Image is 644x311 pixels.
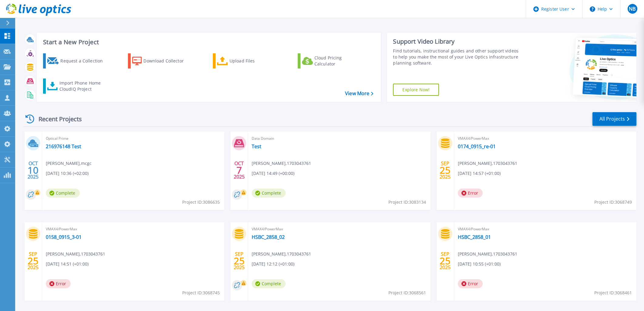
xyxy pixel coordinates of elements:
div: Cloud Pricing Calculator [314,55,363,67]
div: Upload Files [230,55,278,67]
span: Complete [46,189,80,198]
div: SEP 2025 [233,250,245,272]
span: Project ID: 3083134 [388,199,426,206]
div: Recent Projects [23,112,90,126]
span: 25 [440,168,451,173]
span: Project ID: 3068749 [594,199,632,206]
span: Complete [252,279,286,288]
span: 7 [236,168,242,173]
span: [PERSON_NAME] , 1703043761 [46,251,105,257]
span: [DATE] 14:57 (+01:00) [458,170,501,177]
span: NB [629,6,636,11]
a: 216976148 Test [46,143,81,149]
span: [PERSON_NAME] , 1703043761 [252,251,311,257]
a: Cloud Pricing Calculator [298,53,365,69]
div: Request a Collection [60,55,109,67]
span: Project ID: 3068745 [182,289,220,296]
span: 10 [28,168,39,173]
span: VMAX4/PowerMax [252,226,427,232]
span: 25 [28,258,39,263]
a: Upload Files [213,53,280,69]
div: OCT 2025 [233,159,245,181]
span: Data Domain [252,135,427,142]
a: All Projects [592,112,636,126]
div: Find tutorials, instructional guides and other support videos to help you make the most of your L... [393,48,521,66]
a: Request a Collection [43,53,111,69]
div: Support Video Library [393,38,521,45]
h3: Start a New Project [43,39,373,45]
div: OCT 2025 [27,159,39,181]
span: [DATE] 10:36 (+02:00) [46,170,89,177]
span: 25 [234,258,245,263]
div: Download Collector [143,55,192,67]
a: View More [345,91,373,96]
span: [PERSON_NAME] , 1703043761 [252,160,311,167]
span: [DATE] 12:12 (+01:00) [252,261,294,267]
a: Download Collector [128,53,196,69]
span: Project ID: 3068461 [594,289,632,296]
span: [DATE] 14:51 (+01:00) [46,261,89,267]
a: Test [252,143,261,149]
span: Optical Prime [46,135,221,142]
div: SEP 2025 [439,159,451,181]
a: Explore Now! [393,84,439,96]
span: Project ID: 3086635 [182,199,220,206]
span: Error [458,279,483,288]
a: 0158_0915_3-01 [46,234,82,240]
span: 25 [440,258,451,263]
span: [DATE] 10:55 (+01:00) [458,261,501,267]
span: VMAX4/PowerMax [458,226,633,232]
span: Error [46,279,71,288]
span: Error [458,189,483,198]
span: [DATE] 14:49 (+00:00) [252,170,294,177]
span: [PERSON_NAME] , mcgc [46,160,92,167]
span: VMAX4/PowerMax [458,135,633,142]
span: [PERSON_NAME] , 1703043761 [458,251,517,257]
span: Project ID: 3068561 [388,289,426,296]
span: Complete [252,189,286,198]
div: SEP 2025 [439,250,451,272]
a: HSBC_2858_02 [252,234,285,240]
span: VMAX4/PowerMax [46,226,221,232]
div: Import Phone Home CloudIQ Project [59,80,107,92]
a: 0174_0915_re-01 [458,143,496,149]
div: SEP 2025 [27,250,39,272]
span: [PERSON_NAME] , 1703043761 [458,160,517,167]
a: HSBC_2858_01 [458,234,491,240]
